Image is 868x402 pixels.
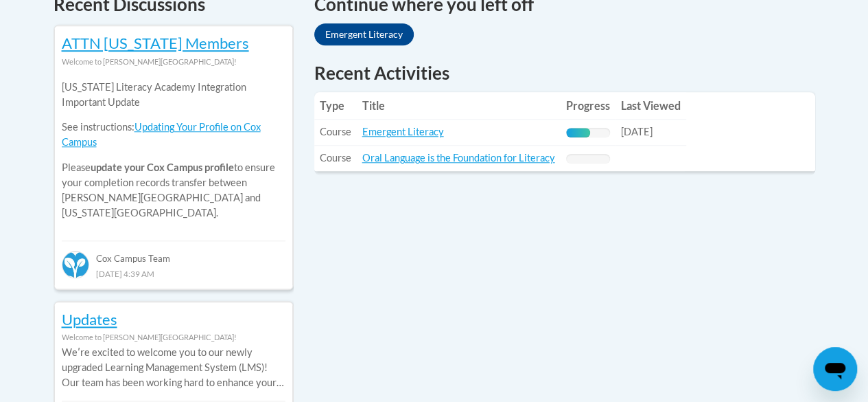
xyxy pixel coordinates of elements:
[62,121,261,148] a: Updating Your Profile on Cox Campus
[362,152,555,164] a: Oral Language is the Foundation for Literacy
[62,310,117,328] a: Updates
[62,241,285,265] div: Cox Campus Team
[362,126,444,137] a: Emergent Literacy
[62,330,285,345] div: Welcome to [PERSON_NAME][GEOGRAPHIC_DATA]!
[62,345,285,390] p: Weʹre excited to welcome you to our newly upgraded Learning Management System (LMS)! Our team has...
[62,54,285,69] div: Welcome to [PERSON_NAME][GEOGRAPHIC_DATA]!
[62,251,89,278] img: Cox Campus Team
[320,152,351,164] span: Course
[314,92,357,120] th: Type
[813,347,857,391] iframe: Button to launch messaging window
[566,128,591,137] div: Progress, %
[91,161,234,173] b: update your Cox Campus profile
[62,69,285,231] div: Please to ensure your completion records transfer between [PERSON_NAME][GEOGRAPHIC_DATA] and [US_...
[62,34,249,52] a: ATTN [US_STATE] Members
[615,92,686,120] th: Last Viewed
[320,126,351,137] span: Course
[62,80,285,110] p: [US_STATE] Literacy Academy Integration Important Update
[62,120,285,150] p: See instructions:
[314,23,414,45] a: Emergent Literacy
[561,92,615,120] th: Progress
[62,266,285,281] div: [DATE] 4:39 AM
[621,126,653,137] span: [DATE]
[314,60,815,85] h1: Recent Activities
[357,92,561,120] th: Title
